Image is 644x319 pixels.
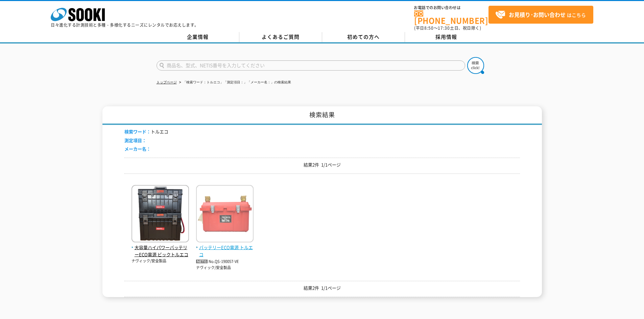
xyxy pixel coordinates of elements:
a: [PHONE_NUMBER] [414,10,488,24]
a: 企業情報 [157,32,239,42]
span: お電話でのお問い合わせは [414,6,488,10]
span: 17:30 [438,25,450,31]
span: (平日 ～ 土日、祝日除く) [414,25,481,31]
p: ナヴィック/安全製品 [132,258,189,264]
li: トルエコ [124,128,168,135]
a: お見積り･お問い合わせはこちら [488,6,593,24]
p: 日々進化する計測技術と多種・多様化するニーズにレンタルでお応えします。 [51,23,199,27]
input: 商品名、型式、NETIS番号を入力してください [157,60,465,71]
p: No.QS-190057-VE [196,258,254,265]
img: btn_search.png [467,57,484,74]
span: 大容量ハイパワーバッテリーECO電源 ビックトルエコ [132,244,189,258]
span: メーカー名： [124,145,151,152]
span: 測定項目： [124,137,146,143]
img: ビックトルエコ [132,185,189,244]
a: よくあるご質問 [239,32,322,42]
span: 初めての方へ [347,33,380,41]
span: 検索ワード： [124,128,151,135]
img: トルエコ [196,185,254,244]
span: はこちら [495,10,586,20]
p: ナヴィック/安全製品 [196,265,254,271]
li: 「検索ワード：トルエコ」「測定項目：」「メーカー名：」の検索結果 [178,79,291,86]
a: 初めての方へ [322,32,405,42]
a: 大容量ハイパワーバッテリーECO電源 ビックトルエコ [132,237,189,258]
p: 結果2件 1/1ページ [124,285,520,292]
p: 結果2件 1/1ページ [124,161,520,168]
span: バッテリーECO電源 トルエコ [196,244,254,258]
a: トップページ [157,80,177,84]
h1: 検索結果 [102,106,542,125]
span: 8:50 [424,25,434,31]
strong: お見積り･お問い合わせ [509,10,566,19]
a: バッテリーECO電源 トルエコ [196,237,254,258]
a: 採用情報 [405,32,488,42]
